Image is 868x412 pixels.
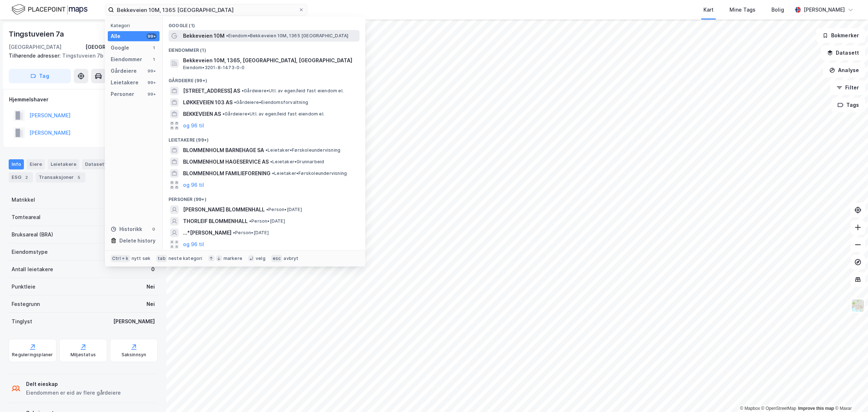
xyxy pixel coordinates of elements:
div: Tinglyst [12,317,32,326]
div: Kategori [111,23,159,28]
div: Tingstuveien 7a [9,28,65,40]
div: Festegrunn [12,300,40,308]
div: Personer [111,90,134,98]
span: Eiendom • Bekkeveien 10M, 1365 [GEOGRAPHIC_DATA] [226,33,348,39]
a: Improve this map [798,406,834,411]
div: 1 [151,45,157,51]
span: Person • [DATE] [233,230,269,236]
div: Tingstuveien 7b [9,51,152,60]
div: 1 [151,56,157,62]
div: Antall leietakere [12,265,53,274]
div: 5 [75,174,82,181]
span: LØKKEVEIEN 103 AS [183,98,233,107]
div: Nei [146,300,155,308]
button: Datasett [821,46,865,60]
div: avbryt [284,256,298,261]
div: Saksinnsyn [122,352,146,358]
div: Punktleie [12,282,35,291]
span: [PERSON_NAME] BLOMMENHALL [183,205,265,214]
span: THORLEIF BLOMMENHALL [183,217,248,226]
div: Nei [146,282,155,291]
button: og 96 til [183,240,204,249]
span: • [265,147,268,153]
span: Leietaker • Grunnarbeid [270,159,324,165]
div: tab [156,255,167,262]
span: [STREET_ADDRESS] AS [183,87,240,95]
div: [PERSON_NAME] [804,5,845,14]
div: ESG [9,172,33,182]
div: esc [271,255,282,262]
span: BEKKEVEIEN AS [183,110,221,118]
span: Gårdeiere • Utl. av egen/leid fast eiendom el. [222,111,324,117]
span: Gårdeiere • Eiendomsforvaltning [234,100,308,105]
div: nytt søk [132,256,151,261]
span: Leietaker • Førskoleundervisning [265,147,340,153]
a: OpenStreetMap [761,406,796,411]
div: Eiendommer (1) [163,42,365,55]
span: • [242,88,244,93]
input: Søk på adresse, matrikkel, gårdeiere, leietakere eller personer [114,4,298,15]
span: Gårdeiere • Utl. av egen/leid fast eiendom el. [242,88,344,94]
div: 99+ [146,91,157,97]
div: markere [224,256,242,261]
button: Tag [9,69,71,83]
div: Hjemmelshaver [9,95,157,104]
button: og 96 til [183,121,204,130]
span: BLOMMENHOLM BARNEHAGE SA [183,146,264,155]
div: Mine Tags [729,5,756,14]
div: Datasett [82,159,109,169]
div: Gårdeiere (99+) [163,72,365,85]
button: Bokmerker [816,28,865,43]
div: Leietakere (99+) [163,131,365,144]
div: Transaksjoner [36,172,85,182]
div: Kontrollprogram for chat [832,377,868,412]
button: Tags [831,98,865,112]
span: Leietaker • Førskoleundervisning [272,171,347,176]
div: Kart [703,5,714,14]
span: Bekkeveien 10M, 1365, [GEOGRAPHIC_DATA], [GEOGRAPHIC_DATA] [183,56,357,65]
div: neste kategori [169,256,203,261]
div: velg [256,256,265,261]
div: 0 [151,265,155,274]
span: Tilhørende adresser: [9,52,62,59]
div: Delete history [119,236,156,245]
button: Filter [830,80,865,95]
span: Person • [DATE] [249,218,285,224]
div: Google (1) [163,17,365,30]
img: logo.f888ab2527a4732fd821a326f86c7f29.svg [12,3,88,16]
div: Delt eieskap [26,380,121,388]
div: Alle [111,32,120,41]
div: Matrikkel [12,196,35,204]
div: Miljøstatus [71,352,96,358]
img: Z [851,299,865,312]
a: Mapbox [740,406,760,411]
span: • [266,207,268,212]
div: [GEOGRAPHIC_DATA], 6/366 [85,43,158,51]
div: Bruksareal (BRA) [12,230,53,239]
div: 2 [23,174,30,181]
div: Eiere [27,159,45,169]
div: [PERSON_NAME] [113,317,155,326]
span: Person • [DATE] [266,207,302,213]
span: BLOMMENHOLM FAMILIEFORENING [183,169,271,178]
div: Eiendommer [111,55,142,64]
div: Eiendommen er eid av flere gårdeiere [26,388,121,397]
span: BLOMMENHOLM HAGESERVICE AS [183,157,269,166]
div: Eiendomstype [12,248,48,256]
div: Personer (99+) [163,191,365,204]
button: og 96 til [183,181,204,189]
span: • [222,111,225,117]
div: Ctrl + k [111,255,130,262]
div: Leietakere [111,78,139,87]
div: Bolig [771,5,784,14]
span: Bekkeveien 10M [183,31,225,40]
span: • [249,218,251,224]
span: • [234,100,236,105]
span: ...*[PERSON_NAME] [183,228,231,237]
span: • [226,33,228,38]
span: • [233,230,235,235]
div: [GEOGRAPHIC_DATA] [9,43,61,51]
div: Historikk [111,225,142,234]
div: Reguleringsplaner [12,352,53,358]
div: 99+ [146,33,157,39]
